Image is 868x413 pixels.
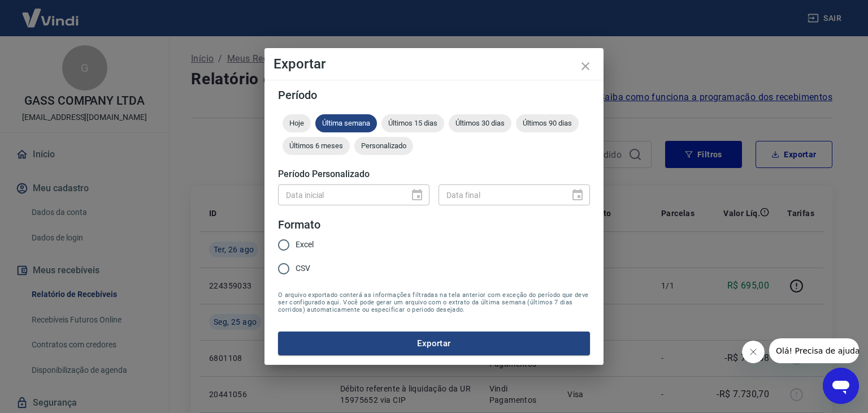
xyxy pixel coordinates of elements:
span: Personalizado [354,141,413,150]
span: Últimos 90 dias [516,119,579,127]
div: Últimos 90 dias [516,114,579,132]
span: Olá! Precisa de ajuda? [7,8,95,17]
h5: Período Personalizado [278,169,590,180]
input: DD/MM/YYYY [278,184,401,205]
div: Últimos 30 dias [449,114,511,132]
span: Últimos 6 meses [283,141,350,150]
span: Últimos 30 dias [449,119,511,127]
div: Hoje [283,114,311,132]
h5: Período [278,89,590,101]
div: Última semana [315,114,377,132]
legend: Formato [278,217,320,233]
span: CSV [296,263,310,274]
span: Última semana [315,119,377,127]
div: Últimos 6 meses [283,137,350,155]
div: Últimos 15 dias [381,114,444,132]
span: Últimos 15 dias [381,119,444,127]
input: DD/MM/YYYY [439,184,562,205]
div: Personalizado [354,137,413,155]
span: Excel [296,239,314,251]
button: close [572,53,599,80]
h4: Exportar [274,57,594,71]
button: Exportar [278,332,590,355]
span: O arquivo exportado conterá as informações filtradas na tela anterior com exceção do período que ... [278,291,590,313]
iframe: Fechar mensagem [742,341,765,363]
iframe: Mensagem da empresa [769,338,859,363]
span: Hoje [283,119,311,127]
iframe: Botão para abrir a janela de mensagens [823,368,859,404]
